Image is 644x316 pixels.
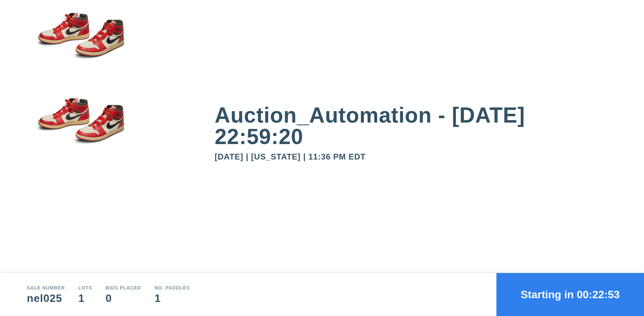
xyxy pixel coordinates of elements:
div: 0 [106,293,141,304]
img: small [27,0,134,86]
div: 1 [155,293,190,304]
div: Lots [78,285,92,290]
button: Starting in 00:22:53 [496,273,644,316]
div: Sale number [27,285,65,290]
div: Auction_Automation - [DATE] 22:59:20 [215,104,617,147]
div: 1 [78,293,92,304]
div: No. Paddles [155,285,190,290]
div: Bids Placed [106,285,141,290]
div: [DATE] | [US_STATE] | 11:36 PM EDT [215,153,617,161]
div: nel025 [27,293,65,304]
